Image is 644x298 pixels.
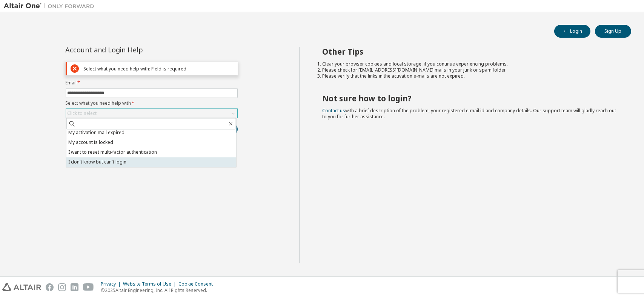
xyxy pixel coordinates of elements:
[66,47,203,53] div: Account and Login Help
[2,283,41,291] img: altair_logo.svg
[322,107,345,114] a: Contact us
[123,281,178,287] div: Website Terms of Use
[595,25,631,38] button: Sign Up
[46,283,54,291] img: facebook.svg
[178,281,217,287] div: Cookie Consent
[322,73,618,79] li: Please verify that the links in the activation e-mails are not expired.
[66,128,236,138] li: My activation mail expired
[322,67,618,73] li: Please check for [EMAIL_ADDRESS][DOMAIN_NAME] mails in your junk or spam folder.
[71,283,78,291] img: linkedin.svg
[58,283,66,291] img: instagram.svg
[322,107,616,120] span: with a brief description of the problem, your registered e-mail id and company details. Our suppo...
[83,283,94,291] img: youtube.svg
[4,2,98,10] img: Altair One
[322,61,618,67] li: Clear your browser cookies and local storage, if you continue experiencing problems.
[66,80,238,86] label: Email
[101,281,123,287] div: Privacy
[101,287,217,293] p: © 2025 Altair Engineering, Inc. All Rights Reserved.
[68,110,97,116] div: Click to select
[83,66,234,72] div: Select what you need help with: Field is required
[322,93,618,103] h2: Not sure how to login?
[66,100,238,106] label: Select what you need help with
[66,109,237,118] div: Click to select
[554,25,590,38] button: Login
[322,47,618,57] h2: Other Tips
